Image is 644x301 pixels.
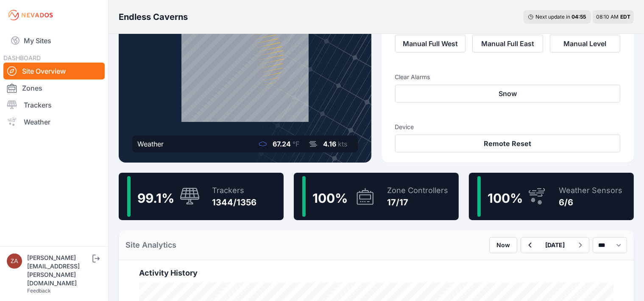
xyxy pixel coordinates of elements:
button: Remote Reset [395,135,621,152]
a: Site Overview [3,63,105,80]
span: 08:10 AM [596,14,619,20]
a: Weather [3,113,105,130]
h2: Activity History [139,267,613,279]
a: My Sites [3,30,105,51]
a: 100%Zone Controllers17/17 [294,173,459,220]
span: 4.16 [323,140,337,148]
img: Nevados [7,8,54,22]
span: EDT [620,14,630,20]
div: Weather [137,139,164,149]
span: Next update in [535,14,570,20]
span: kts [338,140,348,148]
div: [PERSON_NAME][EMAIL_ADDRESS][PERSON_NAME][DOMAIN_NAME] [27,254,91,287]
h3: Clear Alarms [395,73,621,81]
div: 17/17 [387,196,448,208]
button: Manual Full East [472,35,543,52]
div: Trackers [212,185,256,196]
img: zachary.brogan@energixrenewables.com [7,254,22,269]
span: 100 % [312,191,348,206]
span: °F [293,140,300,148]
div: Zone Controllers [387,185,448,196]
span: 67.24 [273,140,291,148]
div: Weather Sensors [559,185,622,196]
a: 99.1%Trackers1344/1356 [119,173,284,220]
button: Now [489,237,517,253]
button: Manual Full West [395,35,466,52]
h3: Device [395,123,621,131]
a: Zones [3,80,105,97]
span: DASHBOARD [3,54,41,61]
h2: Site Analytics [125,239,176,251]
button: Manual Level [550,35,621,52]
a: Trackers [3,97,105,113]
span: 99.1 % [137,191,174,206]
a: Feedback [27,287,51,294]
span: 100 % [488,191,523,206]
button: [DATE] [538,237,572,253]
button: Snow [395,85,621,102]
div: 1344/1356 [212,196,256,208]
nav: Breadcrumb [119,6,188,28]
h3: Endless Caverns [119,11,188,23]
div: 6/6 [559,196,622,208]
div: 04 : 55 [572,14,587,20]
a: 100%Weather Sensors6/6 [469,173,634,220]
